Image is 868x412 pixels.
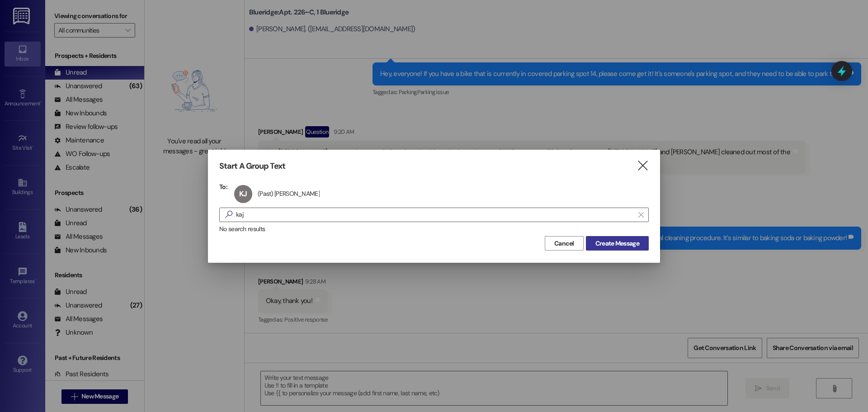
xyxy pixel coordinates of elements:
[219,224,649,234] div: No search results
[222,210,236,219] i: 
[239,189,247,199] span: KJ
[219,183,227,191] h3: To:
[595,239,639,248] span: Create Message
[258,189,320,198] div: (Past) [PERSON_NAME]
[545,236,584,251] button: Cancel
[236,208,634,221] input: Search for any contact or apartment
[554,239,574,248] span: Cancel
[638,211,643,218] i: 
[586,236,649,251] button: Create Message
[219,161,285,171] h3: Start A Group Text
[634,208,648,222] button: Clear text
[637,161,649,170] i: 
